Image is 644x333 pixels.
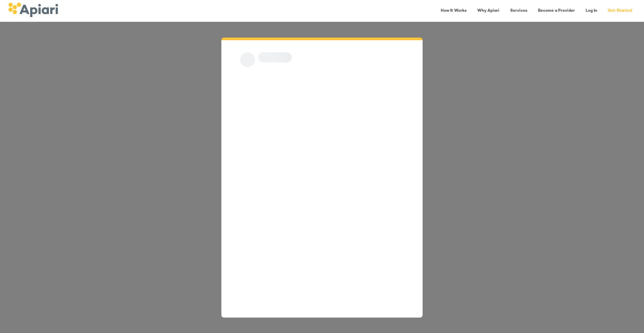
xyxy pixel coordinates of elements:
[534,4,579,18] a: Become a Provider
[8,3,58,17] img: logo
[582,4,601,18] a: Log In
[473,4,503,18] a: Why Apiari
[604,4,636,18] a: Get Started
[437,4,471,18] a: How It Works
[506,4,531,18] a: Services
